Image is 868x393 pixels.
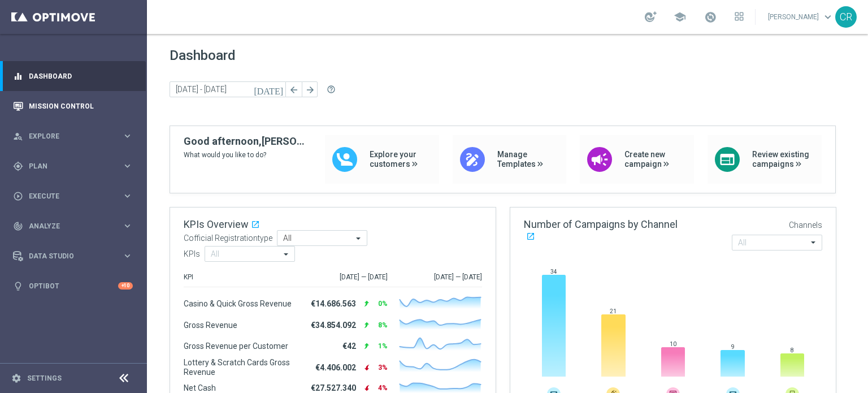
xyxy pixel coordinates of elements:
[13,271,133,301] div: Optibot
[822,11,834,23] span: keyboard_arrow_down
[13,131,122,141] div: Explore
[122,161,133,171] i: keyboard_arrow_right
[29,91,133,121] a: Mission Control
[122,191,133,201] i: keyboard_arrow_right
[27,375,62,382] a: Settings
[118,282,133,290] div: +10
[12,162,133,171] button: gps_fixed Plan keyboard_arrow_right
[13,71,23,81] i: equalizer
[12,252,133,261] button: Data Studio keyboard_arrow_right
[13,281,23,291] i: lightbulb
[29,61,133,91] a: Dashboard
[13,191,122,201] div: Execute
[13,161,23,171] i: gps_fixed
[13,251,122,261] div: Data Studio
[12,102,133,111] button: Mission Control
[29,133,122,140] span: Explore
[29,193,122,200] span: Execute
[12,132,133,141] button: person_search Explore keyboard_arrow_right
[122,251,133,261] i: keyboard_arrow_right
[13,161,122,171] div: Plan
[29,223,122,230] span: Analyze
[13,61,133,91] div: Dashboard
[12,282,133,291] button: lightbulb Optibot +10
[13,221,122,231] div: Analyze
[13,131,23,141] i: person_search
[835,6,857,28] div: CR
[11,373,21,383] i: settings
[12,192,133,201] button: play_circle_outline Execute keyboard_arrow_right
[767,8,835,25] a: [PERSON_NAME]keyboard_arrow_down
[122,221,133,231] i: keyboard_arrow_right
[12,72,133,81] button: equalizer Dashboard
[29,271,118,301] a: Optibot
[13,191,23,201] i: play_circle_outline
[674,11,686,23] span: school
[12,222,133,231] button: track_changes Analyze keyboard_arrow_right
[122,131,133,141] i: keyboard_arrow_right
[29,253,122,260] span: Data Studio
[13,221,23,231] i: track_changes
[13,91,133,121] div: Mission Control
[29,163,122,170] span: Plan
